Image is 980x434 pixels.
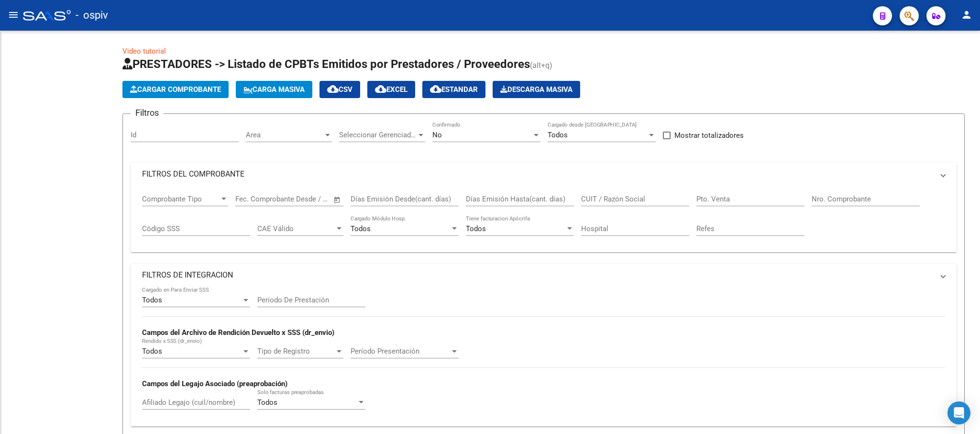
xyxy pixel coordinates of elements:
input: End date [275,195,321,203]
mat-expansion-panel-header: FILTROS DEL COMPROBANTE [131,163,957,186]
span: Estandar [430,85,478,94]
a: Video tutorial [122,47,166,56]
mat-icon: person [961,9,972,21]
h3: Filtros [131,106,164,120]
span: PRESTADORES -> Listado de CPBTs Emitidos por Prestadores / Proveedores [122,57,530,71]
span: CAE Válido [257,224,335,233]
span: Todos [466,224,486,233]
span: EXCEL [375,85,407,94]
button: Descarga Masiva [493,81,580,98]
span: Todos [142,347,162,356]
span: - ospiv [76,5,108,26]
input: Start date [235,195,266,203]
button: Estandar [422,81,485,98]
span: Todos [548,131,568,139]
span: Cargar Comprobante [130,85,221,94]
div: FILTROS DEL COMPROBANTE [131,186,957,253]
button: EXCEL [367,81,415,98]
span: Período Presentación [351,347,450,356]
strong: Campos del Archivo de Rendición Devuelto x SSS (dr_envio) [142,328,334,337]
span: Carga Masiva [243,85,305,94]
span: CSV [327,85,352,94]
strong: Campos del Legajo Asociado (preaprobación) [142,379,287,388]
mat-panel-title: FILTROS DE INTEGRACION [142,270,934,280]
span: No [432,131,442,139]
button: Cargar Comprobante [122,81,229,98]
mat-icon: cloud_download [327,83,339,95]
mat-icon: cloud_download [375,83,386,95]
span: Descarga Masiva [500,85,573,94]
button: CSV [319,81,360,98]
span: Todos [142,296,162,304]
span: Tipo de Registro [257,347,335,356]
mat-expansion-panel-header: FILTROS DE INTEGRACION [131,264,957,287]
span: Seleccionar Gerenciador [339,131,417,139]
mat-icon: menu [8,9,19,21]
span: Todos [351,224,371,233]
span: (alt+q) [530,61,552,70]
button: Carga Masiva [236,81,312,98]
mat-panel-title: FILTROS DEL COMPROBANTE [142,169,934,179]
app-download-masive: Descarga masiva de comprobantes (adjuntos) [493,81,580,98]
div: FILTROS DE INTEGRACION [131,287,957,426]
button: Open calendar [332,194,343,205]
span: Area [246,131,323,139]
div: Open Intercom Messenger [947,401,970,424]
mat-icon: cloud_download [430,83,441,95]
span: Mostrar totalizadores [674,130,744,141]
span: Todos [257,398,277,407]
span: Comprobante Tipo [142,195,220,203]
